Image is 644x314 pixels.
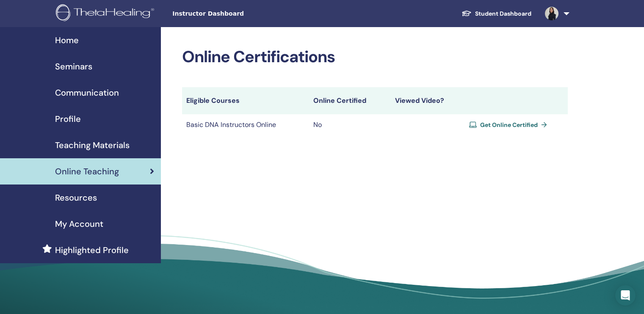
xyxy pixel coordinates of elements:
td: Basic DNA Instructors Online [182,114,309,135]
span: Instructor Dashboard [172,9,299,18]
span: Profile [55,113,81,125]
img: logo.png [56,4,157,23]
img: graduation-cap-white.svg [462,10,472,17]
th: Viewed Video? [383,87,452,114]
span: My Account [55,218,103,230]
span: Communication [55,86,119,99]
span: Online Teaching [55,165,119,178]
span: Teaching Materials [55,139,130,151]
img: default.jpg [545,7,558,20]
th: Eligible Courses [182,87,309,114]
span: Highlighted Profile [55,244,129,256]
span: Seminars [55,60,92,73]
span: Resources [55,191,97,204]
a: Student Dashboard [455,6,538,22]
div: Open Intercom Messenger [615,285,636,306]
a: Get Online Certified [469,118,550,131]
h2: Online Certifications [182,47,568,67]
td: No [309,114,383,135]
span: Home [55,34,79,47]
th: Online Certified [309,87,383,114]
span: Get Online Certified [480,121,538,129]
